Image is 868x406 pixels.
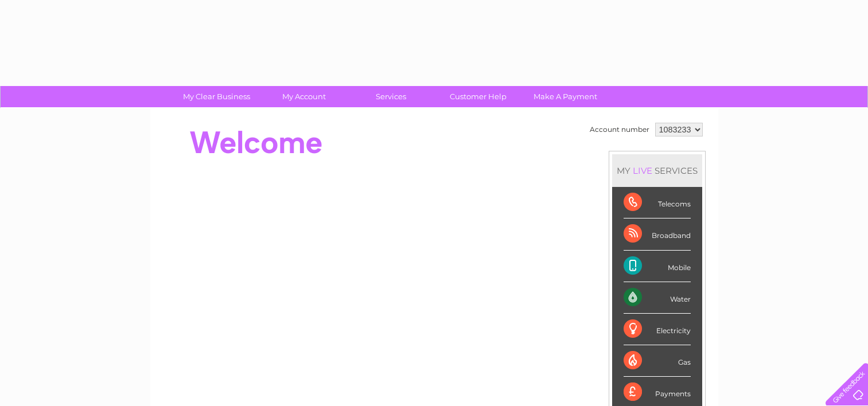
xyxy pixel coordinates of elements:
div: Telecoms [624,187,691,218]
div: MY SERVICES [612,154,702,187]
div: Broadband [624,218,691,250]
div: Gas [624,345,691,377]
a: Services [344,86,438,107]
a: My Clear Business [169,86,264,107]
td: Account number [587,120,652,139]
a: Customer Help [431,86,526,107]
a: Make A Payment [518,86,613,107]
div: Water [624,282,691,314]
div: LIVE [630,165,655,176]
a: My Account [256,86,351,107]
div: Electricity [624,314,691,345]
div: Mobile [624,251,691,282]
